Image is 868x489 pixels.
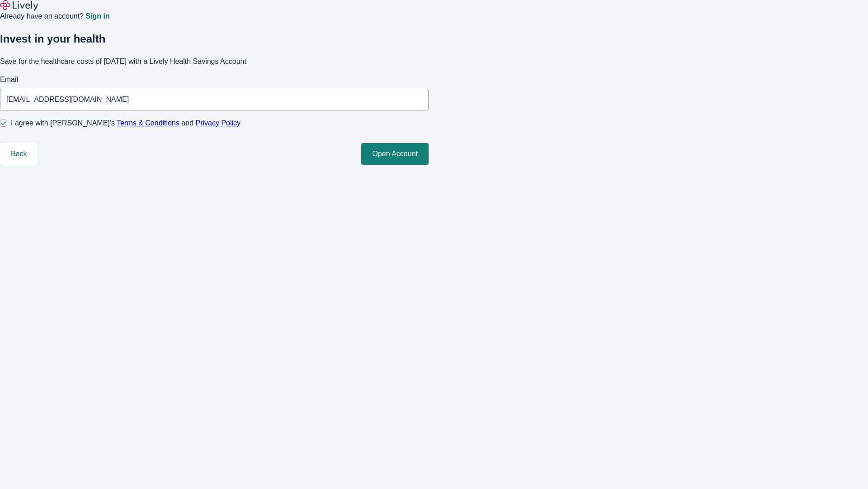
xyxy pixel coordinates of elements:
a: Privacy Policy [196,119,241,127]
a: Terms & Conditions [117,119,179,127]
span: I agree with [PERSON_NAME]’s and [11,118,241,129]
a: Sign in [85,13,109,20]
button: Open Account [361,143,429,165]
